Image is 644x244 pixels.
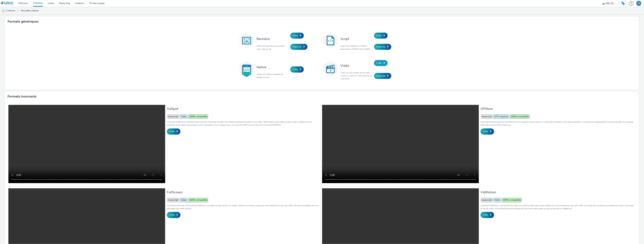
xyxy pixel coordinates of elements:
span: Importer [293,45,302,48]
span: Video [180,198,187,202]
span: Créer [169,213,175,216]
a: Créer [374,60,388,66]
h3: Formats génériques [8,19,39,24]
span: Importer [376,74,386,77]
span: Créer [169,130,175,133]
h3: VidMotion [481,190,634,194]
img: code.svg [322,32,339,49]
h3: Formats innovants [8,94,37,99]
a: Hawk Academy [621,1,627,6]
span: Javascript [481,198,493,202]
span: 100% compatible [188,114,208,119]
span: Créer [293,68,298,71]
p: Créez une créative adaptée au design du site. [257,73,289,79]
h3: Bannière [257,37,289,41]
h3: AdSpot [167,107,320,111]
a: Importer [374,44,391,50]
span: Créer [376,34,382,37]
p: Le format AdSpot est vraiment facile à utiliser et permet de créer une créative interactive à par... [167,120,320,126]
span: 100% compatible [502,198,522,202]
h3: GPStore [481,107,634,111]
p: Le format Fullscreen vous permet d'afficher une vidéo en plein écran sur mobile. Grâce à ce forma... [167,204,320,210]
div: AB [637,1,640,6]
a: Importer [374,73,391,79]
h3: Vidéo [341,63,372,68]
h3: Native [257,65,289,69]
a: Créer [481,212,494,218]
span: 100% compatible [510,114,530,119]
p: Le format VidMotion vous permet de créer une créative video plein écran quelle que soit la dimens... [481,204,634,210]
a: Créer [481,128,494,134]
span: Créer [293,34,298,37]
img: video.svg [322,61,339,77]
span: Créer [483,213,488,216]
span: Javascript [167,114,179,119]
span: GPS required [493,114,509,119]
img: undefined Logo [1,1,14,6]
img: Hawk Academy [621,1,626,6]
span: Créer [376,61,382,65]
p: Créez une bannière aux formats .png, .jpg ou .gif. [257,44,289,51]
p: Créez une créative en HTML5 / javascript ou MRAID (rich media). [341,44,372,51]
a: Créer [290,33,304,39]
span: Créer [483,130,488,133]
p: Créez un vast à partir d'une video .mp4 ou insérez un URL vast ou un code XML. [341,71,372,80]
img: banner.svg [238,32,255,49]
h3: FullScreen [167,190,320,194]
a: Importer [290,44,307,50]
a: Créer [167,128,180,134]
p: Le format GPStore guide le mobinaute vers le magasin le plus proche, il nécessite l’activation de... [481,120,634,126]
span: 100% compatible [188,198,208,202]
img: native.svg [238,61,255,77]
h3: Script [341,37,372,41]
a: Créer [290,66,304,72]
a: Créer [167,212,180,218]
span: Javascript [481,114,493,119]
span: Video [180,114,187,119]
img: mobile [2,9,5,13]
span: Video [493,198,501,202]
a: Créer [374,33,388,39]
span: Javascript [167,198,179,202]
a: Nouvelle créative [19,7,40,15]
span: Importer [376,45,386,48]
